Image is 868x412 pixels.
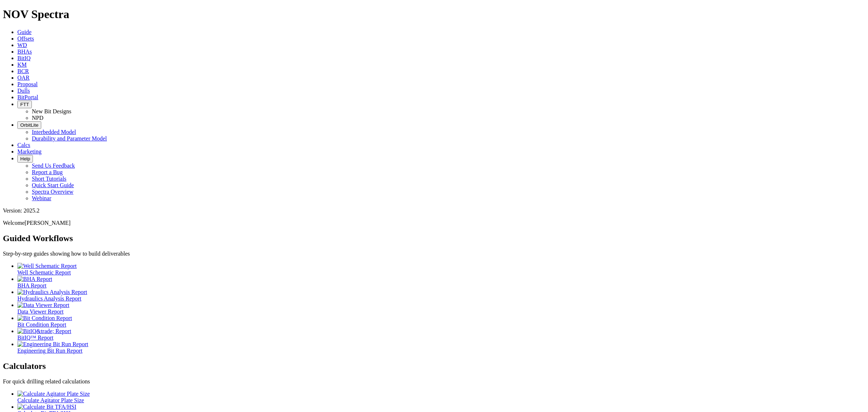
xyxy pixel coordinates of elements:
a: WD [17,42,27,48]
a: Calcs [17,142,30,148]
a: OAR [17,75,30,81]
a: KM [17,62,27,68]
span: [PERSON_NAME] [25,220,71,226]
span: Hydraulics Analysis Report [17,295,81,302]
img: Engineering Bit Run Report [17,341,88,348]
a: Dulls [17,88,30,94]
a: Interbedded Model [32,129,76,135]
h2: Calculators [3,361,865,371]
p: For quick drilling related calculations [3,378,865,385]
a: Durability and Parameter Model [32,135,107,142]
a: Bit Condition Report Bit Condition Report [17,315,865,328]
a: Calculate Agitator Plate Size Calculate Agitator Plate Size [17,391,865,403]
div: Version: 2025.2 [3,207,865,214]
span: BHA Report [17,282,46,289]
a: Engineering Bit Run Report Engineering Bit Run Report [17,341,865,354]
span: Bit Condition Report [17,321,66,328]
img: Bit Condition Report [17,315,72,321]
a: Short Tutorials [32,176,67,182]
a: Spectra Overview [32,189,73,195]
img: Hydraulics Analysis Report [17,289,87,295]
a: Report a Bug [32,169,63,175]
span: Data Viewer Report [17,308,64,315]
a: Marketing [17,148,42,155]
a: BCR [17,68,29,74]
h2: Guided Workflows [3,234,865,243]
a: BitPortal [17,94,38,100]
img: BHA Report [17,276,52,282]
span: FTT [20,102,29,107]
a: BHAs [17,49,32,55]
img: Data Viewer Report [17,302,69,308]
a: Well Schematic Report Well Schematic Report [17,263,865,276]
a: NPD [32,115,43,121]
img: Well Schematic Report [17,263,77,269]
a: Data Viewer Report Data Viewer Report [17,302,865,315]
img: BitIQ&trade; Report [17,328,71,335]
p: Step-by-step guides showing how to build deliverables [3,251,865,257]
img: Calculate Bit TFA/HSI [17,404,76,410]
a: BitIQ [17,55,30,61]
span: Help [20,156,30,161]
button: FTT [17,101,32,108]
span: Engineering Bit Run Report [17,348,82,354]
a: Hydraulics Analysis Report Hydraulics Analysis Report [17,289,865,302]
h1: NOV Spectra [3,8,865,21]
a: Offsets [17,35,34,42]
span: OrbitLite [20,122,38,128]
a: Webinar [32,195,51,201]
button: Help [17,155,33,163]
a: BitIQ&trade; Report BitIQ™ Report [17,328,865,341]
img: Calculate Agitator Plate Size [17,391,90,397]
a: Guide [17,29,31,35]
a: Send Us Feedback [32,163,75,169]
a: Quick Start Guide [32,182,74,188]
a: BHA Report BHA Report [17,276,865,289]
a: New Bit Designs [32,108,71,114]
button: OrbitLite [17,121,41,129]
p: Welcome [3,220,865,226]
span: BitIQ™ Report [17,335,54,341]
a: Proposal [17,81,38,87]
span: Well Schematic Report [17,269,71,276]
